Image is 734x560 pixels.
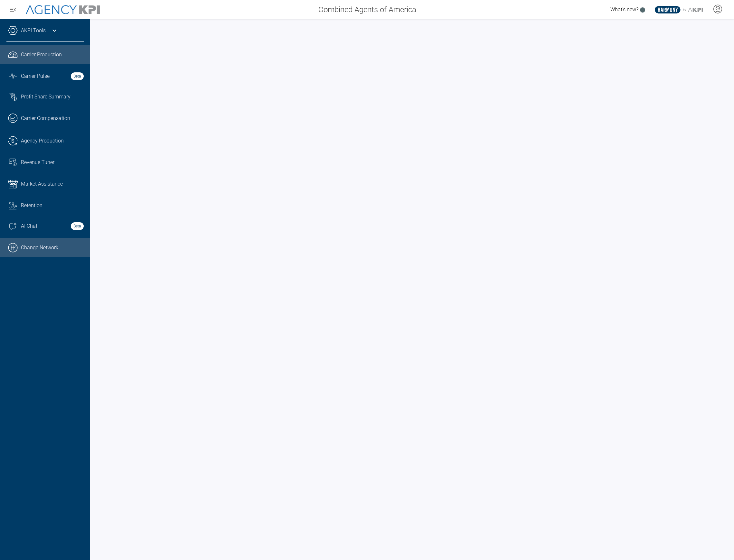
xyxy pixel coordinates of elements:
div: Retention [21,202,84,209]
span: AI Chat [21,222,37,230]
span: Carrier Compensation [21,115,70,122]
strong: Beta [71,222,84,230]
a: AKPI Tools [21,27,46,34]
strong: Beta [71,72,84,80]
img: AgencyKPI [26,5,100,14]
span: Profit Share Summary [21,93,71,101]
span: Market Assistance [21,180,63,188]
span: Revenue Tuner [21,159,54,166]
span: Combined Agents of America [318,4,416,15]
span: Agency Production [21,137,64,145]
span: What's new? [610,6,638,13]
span: Carrier Pulse [21,72,50,80]
span: Carrier Production [21,51,62,59]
